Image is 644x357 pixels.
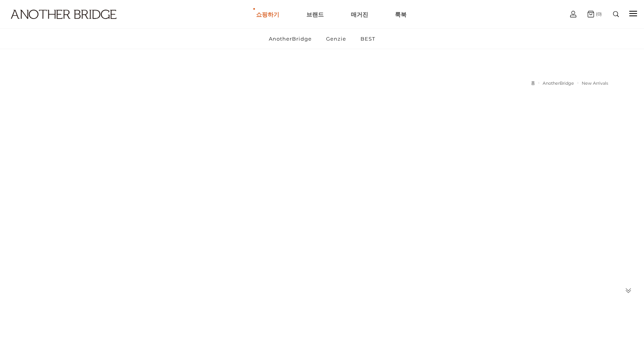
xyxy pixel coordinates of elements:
a: AnotherBridge [262,29,318,49]
a: AnotherBridge [543,80,574,86]
a: New Arrivals [582,80,608,86]
a: logo [4,10,101,38]
a: Genzie [319,29,353,49]
a: (0) [588,11,602,17]
a: 브랜드 [306,0,324,28]
img: cart [570,11,576,17]
a: 매거진 [351,0,368,28]
a: 룩북 [395,0,407,28]
a: 홈 [531,80,535,86]
img: logo [11,10,116,19]
span: (0) [594,11,602,17]
a: BEST [354,29,382,49]
img: search [613,11,619,17]
a: 쇼핑하기 [256,0,279,28]
img: cart [588,11,594,17]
